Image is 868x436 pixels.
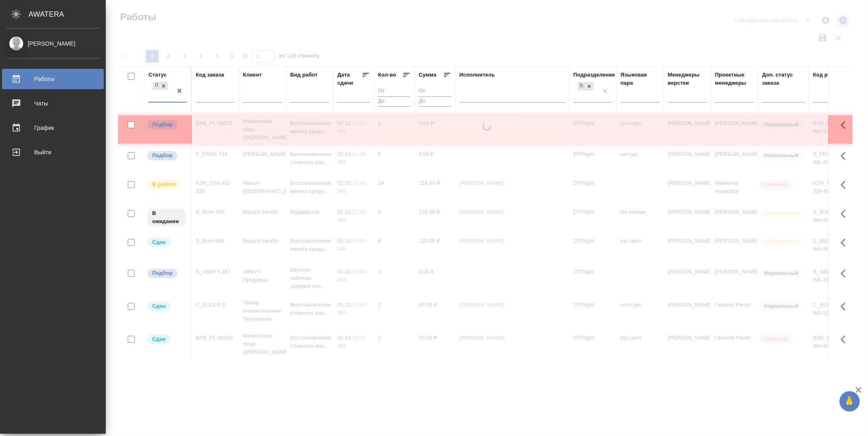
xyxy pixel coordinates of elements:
[146,301,187,312] div: Менеджер проверил работу исполнителя, передает ее на следующий этап
[6,122,100,134] div: График
[152,180,176,188] p: В работе
[152,209,181,226] p: В ожидании
[152,302,166,310] p: Сдан
[146,119,187,130] div: Можно подбирать исполнителей
[6,73,100,85] div: Работы
[28,6,106,22] div: AWATERA
[149,71,167,79] div: Статус
[290,71,318,79] div: Вид работ
[2,142,104,162] a: Выйти
[668,71,707,87] div: Менеджеры верстки
[836,146,855,166] button: Здесь прячутся важные кнопки
[419,96,451,107] input: До
[836,204,855,223] button: Здесь прячутся важные кнопки
[337,71,362,87] div: Дата сдачи
[146,208,187,227] div: Исполнитель назначен, приступать к работе пока рано
[419,86,451,96] input: От
[836,233,855,252] button: Здесь прячутся важные кнопки
[577,82,585,90] div: DTPlight
[196,71,224,79] div: Код заказа
[2,93,104,114] a: Чаты
[378,96,411,107] input: До
[419,71,436,79] div: Сумма
[146,179,187,190] div: Исполнитель выполняет работу
[836,264,855,283] button: Здесь прячутся важные кнопки
[146,150,187,161] div: Можно подбирать исполнителей
[813,71,844,79] div: Код работы
[152,121,173,129] p: Подбор
[6,97,100,110] div: Чаты
[762,71,805,87] div: Доп. статус заказа
[836,175,855,195] button: Здесь прячутся важные кнопки
[243,71,262,79] div: Клиент
[836,297,855,316] button: Здесь прячутся важные кнопки
[836,115,855,135] button: Здесь прячутся важные кнопки
[715,71,754,87] div: Проектные менеджеры
[577,81,595,91] div: DTPlight
[152,81,169,91] div: Подбор
[146,268,187,279] div: Можно подбирать исполнителей
[152,269,173,277] p: Подбор
[621,71,660,87] div: Языковая пара
[2,118,104,138] a: График
[152,238,166,246] p: Сдан
[6,146,100,158] div: Выйти
[573,71,615,79] div: Подразделение
[152,335,166,343] p: Сдан
[459,71,495,79] div: Исполнитель
[836,330,855,349] button: Здесь прячутся важные кнопки
[6,39,100,48] div: [PERSON_NAME]
[378,71,396,79] div: Кол-во
[153,81,159,90] div: Подбор
[378,86,411,96] input: От
[146,237,187,248] div: Менеджер проверил работу исполнителя, передает ее на следующий этап
[152,151,173,160] p: Подбор
[2,69,104,89] a: Работы
[843,393,857,410] span: 🙏
[146,334,187,345] div: Менеджер проверил работу исполнителя, передает ее на следующий этап
[840,391,860,412] button: 🙏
